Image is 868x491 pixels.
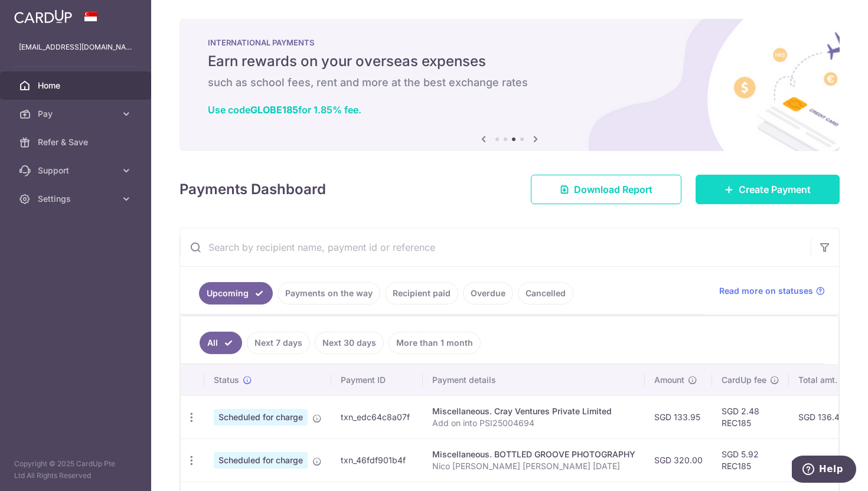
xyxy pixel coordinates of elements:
p: Nico [PERSON_NAME] [PERSON_NAME] [DATE] [432,460,635,472]
h4: Payments Dashboard [180,179,326,200]
a: Overdue [463,282,513,305]
a: Payments on the way [278,282,380,305]
td: SGD 2.48 REC185 [712,395,789,438]
td: SGD 5.92 REC185 [712,438,789,482]
span: Amount [654,374,684,386]
td: SGD 136.43 [789,395,860,438]
span: Create Payment [739,182,811,197]
input: Search by recipient name, payment id or reference [180,228,811,266]
span: Support [38,165,116,176]
a: Upcoming [199,282,273,305]
td: txn_46fdf901b4f [331,438,423,482]
a: Next 30 days [315,332,384,354]
span: Download Report [574,182,652,197]
h5: Earn rewards on your overseas expenses [208,52,811,71]
a: Next 7 days [247,332,310,354]
td: SGD 320.00 [645,438,712,482]
a: Read more on statuses [719,285,825,297]
span: Status [214,374,239,386]
img: International Payment Banner [180,19,840,151]
td: txn_edc64c8a07f [331,395,423,438]
a: Use codeGLOBE185for 1.85% fee. [208,104,361,116]
td: SGD 325.92 [789,438,860,482]
td: SGD 133.95 [645,395,712,438]
span: Pay [38,108,116,120]
span: CardUp fee [722,374,766,386]
b: GLOBE185 [250,104,298,116]
span: Read more on statuses [719,285,813,297]
iframe: Opens a widget where you can find more information [792,456,856,485]
span: Settings [38,193,116,205]
div: Miscellaneous. Cray Ventures Private Limited [432,405,635,417]
span: Home [38,80,116,91]
p: Add on into PSI25004694 [432,417,635,429]
p: INTERNATIONAL PAYMENTS [208,38,811,47]
h6: such as school fees, rent and more at the best exchange rates [208,76,811,90]
a: Create Payment [696,175,840,204]
th: Payment details [423,365,645,395]
a: All [200,332,242,354]
p: [EMAIL_ADDRESS][DOMAIN_NAME] [19,41,132,53]
img: CardUp [14,9,72,24]
a: Cancelled [518,282,573,305]
a: Download Report [531,175,681,204]
a: Recipient paid [385,282,458,305]
th: Payment ID [331,365,423,395]
a: More than 1 month [389,332,481,354]
span: Refer & Save [38,136,116,148]
span: Total amt. [798,374,837,386]
span: Scheduled for charge [214,409,308,425]
span: Scheduled for charge [214,452,308,469]
div: Miscellaneous. BOTTLED GROOVE PHOTOGRAPHY [432,449,635,460]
